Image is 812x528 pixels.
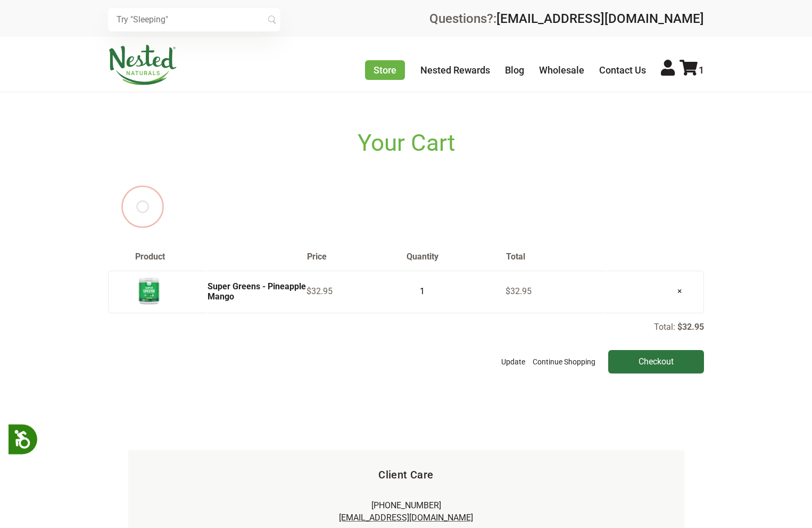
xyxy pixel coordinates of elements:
button: Update [499,350,528,373]
a: Wholesale [539,64,584,76]
a: [PHONE_NUMBER] [371,500,441,510]
a: Super Greens - Pineapple Mango [208,281,306,301]
h5: Client Care [145,467,667,482]
a: Blog [505,64,524,76]
span: $32.95 [506,286,532,296]
img: loader_new.svg [108,172,177,241]
input: Try "Sleeping" [108,8,280,31]
img: Nested Naturals [108,45,177,85]
img: Super Greens - Pineapple Mango - 30 Servings [136,275,162,306]
span: $32.95 [306,286,333,296]
th: Total [506,251,605,262]
span: 1 [699,64,704,76]
a: Contact Us [599,64,646,76]
th: Quantity [406,251,506,262]
a: Nested Rewards [420,64,490,76]
th: Product [108,251,306,262]
div: Questions?: [429,12,704,25]
input: Checkout [608,350,704,373]
div: Total: [108,321,704,373]
th: Price [306,251,406,262]
p: $32.95 [677,322,704,332]
a: Store [365,60,405,80]
h1: Your Cart [108,129,704,157]
a: [EMAIL_ADDRESS][DOMAIN_NAME] [339,513,473,523]
a: Continue Shopping [530,350,598,373]
a: 1 [680,64,704,76]
a: × [669,278,691,305]
a: [EMAIL_ADDRESS][DOMAIN_NAME] [496,11,704,26]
